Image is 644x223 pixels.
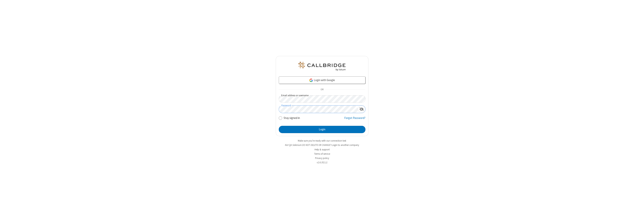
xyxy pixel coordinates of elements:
[358,106,365,113] div: Show password
[314,152,330,155] a: Terms of service
[315,157,329,160] a: Privacy policy
[284,116,300,120] label: Stay signed in
[332,143,359,147] button: Login to another company
[276,161,368,164] li: v2.6.352.11
[276,143,368,147] li: Not QA Selenium DO NOT DELETE OR CHANGE?
[319,87,325,92] span: OR
[279,126,365,133] button: Login
[279,95,365,103] input: Email address or username
[315,148,330,151] a: Help & support
[635,213,641,220] iframe: Chat
[298,62,346,71] img: QA Selenium DO NOT DELETE OR CHANGE
[344,116,365,123] a: Forgot Password?
[279,106,358,113] input: Password
[298,139,346,142] a: Make sure you're ready with our connection test
[309,78,313,82] img: google-icon.png
[279,76,365,84] a: Login with Google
